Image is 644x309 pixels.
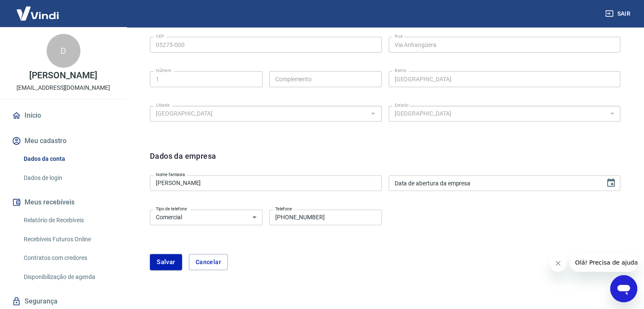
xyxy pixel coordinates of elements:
[10,106,116,125] a: Início
[395,67,406,74] label: Bairro
[29,71,97,80] p: [PERSON_NAME]
[610,275,637,302] iframe: Botão para abrir a janela de mensagens
[10,132,116,150] button: Meu cadastro
[10,193,116,212] button: Meus recebíveis
[20,169,116,187] a: Dados de login
[20,150,116,168] a: Dados da conta
[389,175,600,191] input: DD/MM/YYYY
[156,102,169,108] label: Cidade
[152,108,365,119] input: Digite aqui algumas palavras para buscar a cidade
[156,33,164,39] label: CEP
[20,231,116,248] a: Recebíveis Futuros Online
[550,255,567,272] iframe: Fechar mensagem
[20,268,116,286] a: Disponibilização de agenda
[189,254,228,270] button: Cancelar
[17,83,110,92] p: [EMAIL_ADDRESS][DOMAIN_NAME]
[150,254,182,270] button: Salvar
[603,6,634,22] button: Sair
[20,212,116,229] a: Relatório de Recebíveis
[395,102,409,108] label: Estado
[47,34,80,68] div: D
[395,33,403,39] label: Rua
[156,171,185,178] label: Nome fantasia
[156,67,171,74] label: Número
[10,0,65,26] img: Vindi
[570,253,637,272] iframe: Mensagem da empresa
[5,6,71,13] span: Olá! Precisa de ajuda?
[20,249,116,267] a: Contratos com credores
[156,206,187,212] label: Tipo de telefone
[603,174,619,191] button: Choose date
[150,150,216,172] h6: Dados da empresa
[275,206,292,212] label: Telefone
